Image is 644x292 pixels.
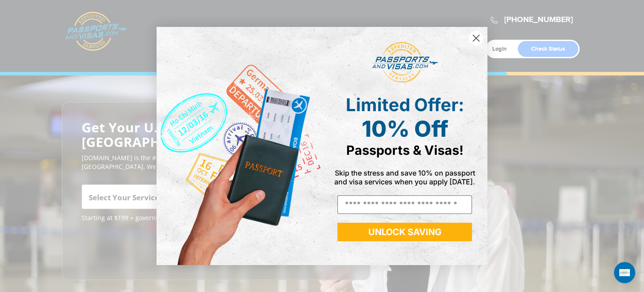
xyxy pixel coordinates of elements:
[362,116,448,142] span: 10% Off
[157,27,322,265] img: de9cda0d-0715-46ca-9a25-073762a91ba7.png
[614,262,635,283] div: Open Intercom Messenger
[346,94,464,116] span: Limited Offer:
[334,168,475,186] span: Skip the stress and save 10% on passport and visa services when you apply [DATE].
[337,223,472,241] button: UNLOCK SAVING
[346,142,464,158] span: Passports & Visas!
[468,30,484,46] button: Close dialog
[372,42,438,83] img: passports and visas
